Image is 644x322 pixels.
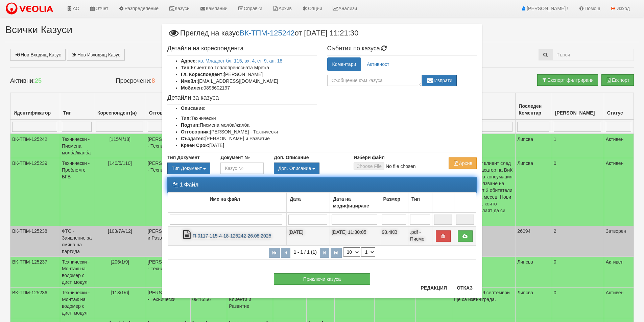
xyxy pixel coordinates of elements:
[181,142,317,149] li: [DATE]
[411,196,420,202] b: Тип
[333,196,369,208] b: Дата на модифициране
[361,247,375,257] select: Страница номер
[274,154,309,161] label: Доп. Описание
[454,193,476,213] td: : No sort applied, activate to apply an ascending sort
[181,136,205,141] b: Създател:
[181,115,317,122] li: Технически
[181,122,317,128] li: Писмена молба/жалба
[274,163,343,174] div: Двоен клик, за изчистване на избраната стойност.
[167,45,317,52] h4: Детайли на кореспондента
[193,233,271,239] a: П-0117-115-4-18-125242-26.08.2025
[167,95,317,101] h4: Детайли за казуса
[380,193,408,213] td: Размер: No sort applied, activate to apply an ascending sort
[181,105,206,111] b: Описание:
[453,282,477,293] button: Отказ
[181,129,210,134] b: Отговорник:
[181,64,317,71] li: Клиент по Топлопреносната Мрежа
[168,193,287,213] td: Име на файл: No sort applied, activate to apply an ascending sort
[168,227,476,246] tr: П-0117-115-4-18-125242-26.08.2025.pdf - Писмо
[290,196,301,202] b: Дата
[198,58,283,64] a: кв. Младост бл. 115, вх. 4, ет. 9, ап. 18
[181,58,197,64] b: Адрес:
[274,163,319,174] button: Доп. Описание
[327,57,361,71] a: Коментари
[383,196,400,202] b: Размер
[327,45,477,52] h4: Събития по казуса
[181,78,317,84] li: [EMAIL_ADDRESS][DOMAIN_NAME]
[167,163,210,174] div: Двоен клик, за изчистване на избраната стойност.
[330,193,380,213] td: Дата на модифициране: No sort applied, activate to apply an ascending sort
[432,193,454,213] td: : No sort applied, activate to apply an ascending sort
[181,122,200,128] b: Подтип:
[210,196,240,202] b: Име на файл
[181,128,317,135] li: [PERSON_NAME] - Технически
[287,227,330,246] td: [DATE]
[269,248,280,258] button: Първа страница
[354,154,385,161] label: Избери файл
[167,154,200,161] label: Тип Документ
[320,248,329,258] button: Следваща страница
[281,248,290,258] button: Предишна страница
[331,248,342,258] button: Последна страница
[449,157,477,169] button: Архив
[180,182,198,188] strong: 1 Файл
[181,85,204,91] b: Мобилен:
[287,193,330,213] td: Дата: No sort applied, activate to apply an ascending sort
[181,71,317,78] li: [PERSON_NAME]
[408,193,432,213] td: Тип: No sort applied, activate to apply an ascending sort
[292,249,318,255] span: 1 - 1 / 1 (1)
[380,227,408,246] td: 93.4KB
[181,116,191,121] b: Тип:
[274,273,370,285] button: Приключи казуса
[172,166,202,171] span: Тип Документ
[408,227,432,246] td: .pdf - Писмо
[167,29,358,42] span: Преглед на казус от [DATE] 11:21:30
[330,227,380,246] td: [DATE] 11:30:05
[220,154,249,161] label: Документ №
[181,72,224,77] b: Гл. Кореспондент:
[181,143,209,148] b: Краен Срок:
[181,65,191,70] b: Тип:
[422,75,457,86] button: Изпрати
[278,166,311,171] span: Доп. Описание
[181,84,317,91] li: 0898602197
[167,163,210,174] button: Тип Документ
[181,78,198,84] b: Имейл:
[181,135,317,142] li: [PERSON_NAME] и Развитие
[239,29,294,37] a: ВК-ТПМ-125242
[416,282,451,293] button: Редакция
[220,163,263,174] input: Казус №
[343,247,360,257] select: Брой редове на страница
[362,57,394,71] a: Активност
